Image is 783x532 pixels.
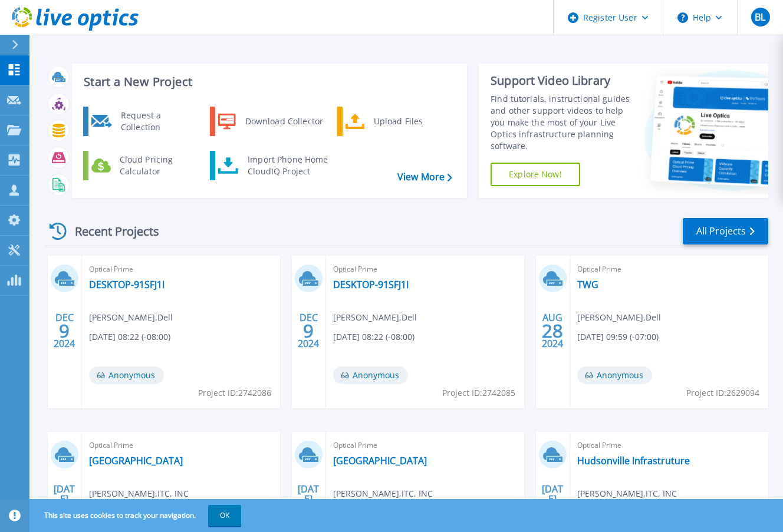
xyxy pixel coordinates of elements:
[242,154,334,177] div: Import Phone Home CloudIQ Project
[297,309,320,352] div: DEC 2024
[491,73,634,88] div: Support Video Library
[32,505,241,526] span: This site uses cookies to track your navigation.
[333,331,414,343] span: [DATE] 08:22 (-08:00)
[239,110,328,133] div: Download Collector
[89,439,273,452] span: Optical Prime
[89,263,273,276] span: Optical Prime
[577,366,652,384] span: Anonymous
[577,331,659,343] span: [DATE] 09:59 (-07:00)
[333,487,433,500] span: [PERSON_NAME] , ITC, INC
[89,366,164,384] span: Anonymous
[577,263,761,276] span: Optical Prime
[577,455,690,467] a: Hudsonville Infrastruture
[297,485,320,528] div: [DATE] 2023
[333,311,417,324] span: [PERSON_NAME] , Dell
[686,386,759,399] span: Project ID: 2629094
[89,331,170,343] span: [DATE] 08:22 (-08:00)
[53,485,75,528] div: [DATE] 2023
[755,12,765,22] span: BL
[577,279,598,290] a: TWG
[333,366,408,384] span: Anonymous
[683,218,768,244] a: All Projects
[83,107,204,136] a: Request a Collection
[333,439,517,452] span: Optical Prime
[208,505,241,526] button: OK
[303,326,314,336] span: 9
[333,263,517,276] span: Optical Prime
[89,279,165,290] a: DESKTOP-91SFJ1I
[577,311,661,324] span: [PERSON_NAME] , Dell
[577,487,677,500] span: [PERSON_NAME] , ITC, INC
[53,309,75,352] div: DEC 2024
[198,386,271,399] span: Project ID: 2742086
[115,110,201,133] div: Request a Collection
[541,309,564,352] div: AUG 2024
[333,279,409,290] a: DESKTOP-91SFJ1I
[491,93,634,152] div: Find tutorials, instructional guides and other support videos to help you make the most of your L...
[397,171,452,183] a: View More
[210,107,331,136] a: Download Collector
[83,151,204,180] a: Cloud Pricing Calculator
[542,326,563,336] span: 28
[59,326,70,336] span: 9
[89,455,183,467] a: [GEOGRAPHIC_DATA]
[84,75,452,88] h3: Start a New Project
[577,439,761,452] span: Optical Prime
[491,163,580,186] a: Explore Now!
[337,107,458,136] a: Upload Files
[368,110,455,133] div: Upload Files
[45,217,175,246] div: Recent Projects
[114,154,201,177] div: Cloud Pricing Calculator
[541,485,564,528] div: [DATE] 2023
[89,311,173,324] span: [PERSON_NAME] , Dell
[333,455,427,467] a: [GEOGRAPHIC_DATA]
[89,487,189,500] span: [PERSON_NAME] , ITC, INC
[442,386,515,399] span: Project ID: 2742085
